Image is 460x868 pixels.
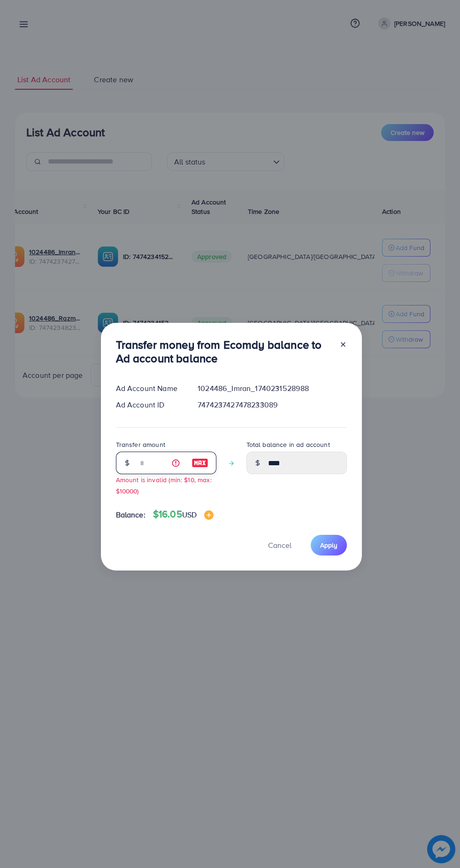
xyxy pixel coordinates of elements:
div: 1024486_Imran_1740231528988 [190,383,354,394]
div: Ad Account Name [108,383,191,394]
div: Ad Account ID [108,399,191,410]
img: image [204,510,214,520]
span: USD [182,509,197,520]
span: Apply [320,540,337,550]
h4: $16.05 [153,508,214,520]
button: Cancel [256,535,303,555]
button: Apply [311,535,347,555]
div: 7474237427478233089 [190,399,354,410]
label: Total balance in ad account [246,440,330,449]
small: Amount is invalid (min: $10, max: $10000) [116,475,212,495]
img: image [192,457,208,469]
span: Balance: [116,509,146,520]
span: Cancel [268,540,291,550]
label: Transfer amount [116,440,165,449]
h3: Transfer money from Ecomdy balance to Ad account balance [116,338,332,365]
